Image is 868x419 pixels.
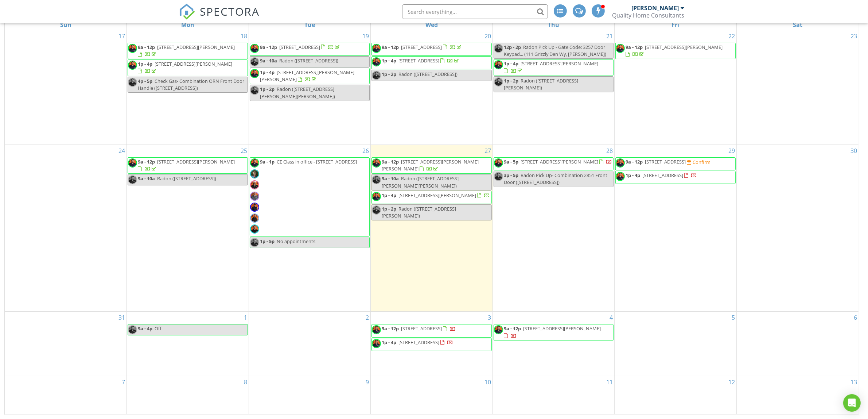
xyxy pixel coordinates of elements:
td: Go to September 3, 2025 [371,312,493,376]
td: Go to August 20, 2025 [371,30,493,145]
td: Go to August 28, 2025 [493,145,615,312]
a: 9a - 12p [STREET_ADDRESS] [382,325,456,332]
img: 0b7a68672.jpg [250,158,259,168]
a: 9a - 12p [STREET_ADDRESS][PERSON_NAME] [626,44,723,57]
span: Radon ([STREET_ADDRESS][PERSON_NAME][PERSON_NAME]) [260,86,335,99]
td: Go to August 18, 2025 [127,30,249,145]
td: Go to September 8, 2025 [127,376,249,414]
td: Go to August 26, 2025 [249,145,371,312]
img: 0b7a68672.jpg [372,205,381,215]
a: 9a - 5p [STREET_ADDRESS][PERSON_NAME] [494,157,614,170]
div: Quality Home Consultants [612,12,685,19]
span: [STREET_ADDRESS] [642,172,683,178]
img: 0b7a68292.jpg [250,180,259,189]
a: Go to September 12, 2025 [727,376,736,388]
a: 1p - 4p [STREET_ADDRESS][PERSON_NAME] [128,59,248,76]
span: 9a - 10a [260,57,277,64]
span: 9a - 12p [138,44,155,50]
span: 9a - 12p [504,325,521,332]
a: Go to September 13, 2025 [849,376,859,388]
span: [STREET_ADDRESS][PERSON_NAME] [521,158,598,165]
span: Radon ([STREET_ADDRESS]) [279,57,338,64]
img: 0b7a68672.jpg [128,158,137,168]
span: 9a - 1p [260,158,275,165]
td: Go to September 2, 2025 [249,312,371,376]
span: 1p - 5p [260,238,275,245]
a: 9a - 1p CE Class in office - [STREET_ADDRESS] [260,158,358,165]
span: SPECTORA [200,4,260,19]
a: 1p - 4p [STREET_ADDRESS][PERSON_NAME] [504,60,598,74]
a: Go to September 5, 2025 [730,312,736,323]
img: 0b7a68672.jpg [128,78,137,87]
td: Go to August 30, 2025 [736,145,859,312]
a: 1p - 4p [STREET_ADDRESS][PERSON_NAME][PERSON_NAME] [260,69,354,82]
span: 1p - 2p [260,86,275,92]
span: Radon ([STREET_ADDRESS][PERSON_NAME]) [504,77,578,91]
a: Go to September 3, 2025 [486,312,493,323]
a: Saturday [791,20,804,30]
img: 0b7a68672.jpg [616,158,625,168]
span: 9a - 10a [138,175,155,182]
td: Go to September 11, 2025 [493,376,615,414]
a: 9a - 12p [STREET_ADDRESS] [371,324,492,337]
td: Go to September 6, 2025 [736,312,859,376]
a: 1p - 4p [STREET_ADDRESS] [371,56,492,69]
a: 1p - 4p [STREET_ADDRESS] [382,339,453,346]
img: 0b7a68672.jpg [250,57,259,66]
td: Go to September 1, 2025 [127,312,249,376]
span: 1p - 2p [382,71,396,77]
a: 9a - 12p [STREET_ADDRESS][PERSON_NAME] [128,43,248,59]
span: 9a - 4p [138,325,152,332]
a: 9a - 1p CE Class in office - [STREET_ADDRESS] [250,157,370,237]
span: [STREET_ADDRESS][PERSON_NAME] [523,325,601,332]
img: 0b7a68672.jpg [372,325,381,334]
img: 0b7a68672.jpg [250,69,259,78]
img: 0b7a68672.jpg [494,325,503,334]
span: 1p - 4p [382,57,396,64]
a: Go to August 22, 2025 [727,30,736,42]
a: Go to August 17, 2025 [117,30,126,42]
td: Go to September 4, 2025 [493,312,615,376]
td: Go to September 12, 2025 [615,376,737,414]
img: 0b7a68562.jpg [250,192,259,201]
span: 9a - 12p [382,44,399,50]
span: [STREET_ADDRESS] [398,339,439,346]
a: Go to September 2, 2025 [364,312,370,323]
a: Go to September 11, 2025 [605,376,614,388]
span: [STREET_ADDRESS][PERSON_NAME] [157,44,235,50]
span: Radon ([STREET_ADDRESS][PERSON_NAME][PERSON_NAME]) [382,175,459,189]
span: Radon ([STREET_ADDRESS][PERSON_NAME]) [382,205,456,219]
a: 1p - 4p [STREET_ADDRESS] [626,172,697,178]
td: Go to August 23, 2025 [736,30,859,145]
a: 9a - 12p [STREET_ADDRESS][PERSON_NAME] [615,43,736,59]
span: 9a - 12p [260,44,277,50]
div: Open Intercom Messenger [843,394,861,412]
a: 9a - 12p [STREET_ADDRESS][PERSON_NAME] [138,44,235,57]
input: Search everything... [402,4,548,19]
a: Go to September 4, 2025 [608,312,614,323]
a: 1p - 4p [STREET_ADDRESS] [371,338,492,351]
span: 9a - 12p [382,325,399,332]
img: 0b7a68672.jpg [494,158,503,168]
a: 9a - 12p [STREET_ADDRESS][PERSON_NAME] [128,157,248,174]
span: [STREET_ADDRESS] [401,325,442,332]
img: 0b7a68672.jpg [372,57,381,66]
a: Go to August 18, 2025 [239,30,249,42]
span: [STREET_ADDRESS][PERSON_NAME][PERSON_NAME] [260,69,354,82]
a: Go to August 21, 2025 [605,30,614,42]
a: 9a - 12p [STREET_ADDRESS] Confirm [615,157,736,170]
img: 0b7a68672.jpg [250,86,259,95]
a: 9a - 5p [STREET_ADDRESS][PERSON_NAME] [504,158,612,165]
a: 9a - 12p [STREET_ADDRESS] [626,158,687,165]
span: [STREET_ADDRESS][PERSON_NAME] [645,44,723,50]
td: Go to August 27, 2025 [371,145,493,312]
span: No appointments [277,238,315,245]
span: [STREET_ADDRESS][PERSON_NAME] [398,192,476,199]
span: 1p - 4p [138,61,152,67]
a: Go to September 6, 2025 [852,312,859,323]
td: Go to September 10, 2025 [371,376,493,414]
span: [STREET_ADDRESS] [645,158,686,165]
span: [STREET_ADDRESS][PERSON_NAME] [521,60,598,67]
a: 9a - 12p [STREET_ADDRESS][PERSON_NAME][PERSON_NAME] [371,157,492,174]
span: [STREET_ADDRESS] [398,57,439,64]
